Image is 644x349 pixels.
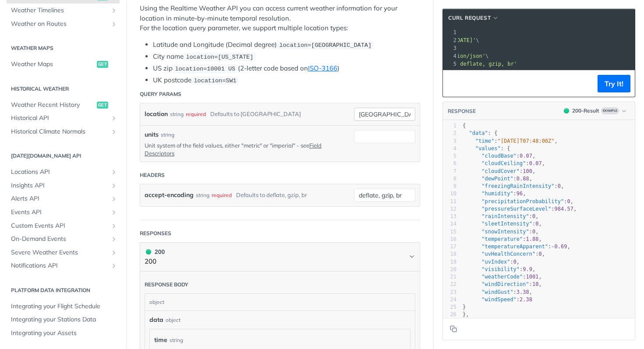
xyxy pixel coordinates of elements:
li: UK postcode [153,75,420,85]
span: Custom Events API [11,222,108,230]
div: Defaults to deflate, gzip, br [236,189,307,201]
a: Integrating your Flight Schedule [7,300,120,313]
a: Weather Recent Historyget [7,99,120,112]
span: : { [463,145,510,152]
div: 18 [443,250,456,258]
span: } [463,304,466,310]
span: : , [463,198,573,204]
h2: Historical Weather [7,85,120,93]
span: location=[US_STATE] [186,54,253,60]
h2: Platform DATA integration [7,286,120,294]
span: Weather on Routes [11,20,108,28]
div: 10 [443,190,456,197]
span: "[DATE]T07:48:00Z" [498,138,555,144]
button: Copy to clipboard [447,322,460,335]
span: location=10001 US [175,66,235,72]
div: required [186,108,206,120]
span: : , [463,190,526,197]
button: Show subpages for Historical Climate Normals [110,128,117,135]
div: 4 [443,145,456,152]
label: location [145,108,168,120]
span: 100 [523,168,532,174]
span: : , [463,229,539,235]
span: "uvHealthConcern" [481,251,535,257]
a: Integrating your Assets [7,327,120,340]
div: 8 [443,175,456,183]
span: "snowIntensity" [481,229,529,235]
span: "humidity" [481,190,513,197]
span: location=SW1 [194,78,236,84]
span: "dewPoint" [481,176,513,182]
div: 26 [443,311,456,318]
div: 200 [145,247,165,257]
span: "cloudCeiling" [481,160,526,166]
div: 11 [443,198,456,205]
span: Notifications API [11,261,108,270]
span: 0 [558,183,561,189]
button: Try It! [598,75,630,92]
div: 14 [443,220,456,228]
span: 0.88 [517,176,529,182]
span: Example [601,107,619,114]
span: : , [463,183,564,189]
span: 96 [517,190,523,197]
div: 5 [443,60,458,68]
span: "data" [469,130,488,136]
div: Response body [145,281,188,289]
span: Integrating your Stations Data [11,315,117,324]
span: "windSpeed" [481,296,516,303]
div: 17 [443,243,456,250]
button: Show subpages for On-Demand Events [110,236,117,243]
div: string [170,334,183,346]
button: Show subpages for Alerts API [110,195,117,202]
label: accept-encoding [145,189,194,201]
button: Copy to clipboard [447,77,460,90]
span: 0.69 [555,243,567,250]
div: 7 [443,168,456,175]
span: "uvIndex" [481,259,510,265]
span: 3.38 [517,289,529,295]
h2: [DATE][DOMAIN_NAME] API [7,152,120,160]
span: "temperatureApparent" [481,243,548,250]
span: 1.88 [526,236,539,242]
span: 2.38 [520,296,532,303]
span: Locations API [11,168,108,176]
button: Show subpages for Severe Weather Events [110,249,117,256]
span: 9.9 [523,266,532,272]
span: }, [463,311,469,317]
span: Severe Weather Events [11,248,108,257]
span: 0.07 [520,153,532,159]
span: "temperature" [481,236,523,242]
button: Show subpages for Historical API [110,115,117,122]
div: object [166,316,180,324]
p: 200 [145,257,165,267]
span: : [463,296,532,303]
div: 19 [443,258,456,266]
div: Defaults to [GEOGRAPHIC_DATA] [210,108,301,120]
h2: Weather Maps [7,44,120,52]
a: Historical APIShow subpages for Historical API [7,112,120,125]
div: 4 [443,52,458,60]
button: Show subpages for Locations API [110,169,117,176]
li: US zip (2-letter code based on ) [153,63,420,74]
button: Show subpages for Weather Timelines [110,7,117,14]
div: string [161,131,174,139]
a: Weather TimelinesShow subpages for Weather Timelines [7,4,120,17]
a: Severe Weather EventsShow subpages for Severe Weather Events [7,246,120,259]
span: "precipitationProbability" [481,198,564,204]
label: units [145,130,159,139]
span: 1001 [526,274,539,280]
span: 'accept-encoding: deflate, gzip, br' [403,61,517,67]
a: Locations APIShow subpages for Locations API [7,166,120,179]
span: "weatherCode" [481,274,523,280]
span: : , [463,153,535,159]
span: "cloudCover" [481,168,520,174]
div: Headers [140,171,165,179]
span: : , [463,259,520,265]
span: : , [463,176,532,182]
a: Alerts APIShow subpages for Alerts API [7,192,120,205]
div: 22 [443,281,456,288]
button: Show subpages for Weather on Routes [110,21,117,28]
span: Events API [11,208,108,217]
div: 15 [443,228,456,236]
